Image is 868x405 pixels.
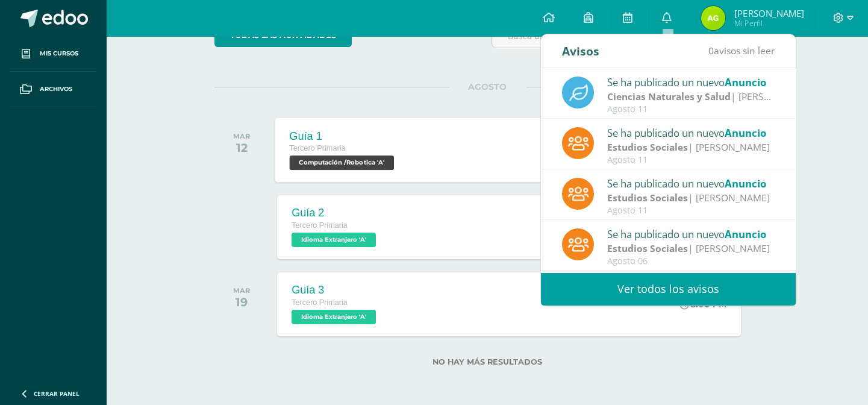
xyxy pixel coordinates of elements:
span: Mi Perfil [734,18,804,28]
a: Archivos [10,72,96,107]
span: Computación /Robotica 'A' [290,155,395,170]
span: Anuncio [725,227,766,241]
strong: Estudios Sociales [607,242,688,255]
div: Agosto 06 [607,256,775,266]
span: Idioma Extranjero 'A' [292,233,376,247]
div: 12 [233,140,250,155]
div: Se ha publicado un nuevo [607,175,775,191]
span: Idioma Extranjero 'A' [292,310,376,324]
div: 19 [233,295,250,309]
a: Mis cursos [10,36,96,72]
span: Anuncio [725,177,766,190]
span: Tercero Primaria [292,221,347,230]
span: Anuncio [725,75,766,89]
div: MAR [233,286,250,295]
span: Cerrar panel [34,389,80,398]
div: Guía 2 [292,207,379,219]
div: Se ha publicado un nuevo [607,74,775,90]
div: Guía 3 [292,284,379,297]
span: AGOSTO [449,81,526,92]
span: Archivos [40,84,72,94]
label: No hay más resultados [214,357,760,366]
div: Agosto 11 [607,206,775,216]
div: MAR [233,132,250,140]
div: Agosto 11 [607,104,775,115]
div: Avisos [562,34,599,67]
strong: Estudios Sociales [607,140,688,154]
div: | [PERSON_NAME] [607,90,775,104]
span: avisos sin leer [708,44,775,57]
div: | [PERSON_NAME] [607,242,775,256]
div: Se ha publicado un nuevo [607,226,775,242]
div: | [PERSON_NAME] [607,140,775,154]
strong: Ciencias Naturales y Salud [607,90,731,103]
span: 0 [708,44,714,57]
div: Guía 1 [290,130,398,142]
div: Se ha publicado un nuevo [607,125,775,140]
a: Ver todos los avisos [541,272,796,306]
span: Tercero Primaria [292,298,347,307]
span: Anuncio [725,126,766,140]
span: Mis cursos [40,49,78,58]
img: 7f81f4ba5cc2156d4da63f1ddbdbb887.png [701,6,725,30]
span: Tercero Primaria [290,144,346,152]
span: [PERSON_NAME] [734,7,804,19]
div: Agosto 11 [607,155,775,165]
strong: Estudios Sociales [607,191,688,204]
div: | [PERSON_NAME] [607,191,775,205]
